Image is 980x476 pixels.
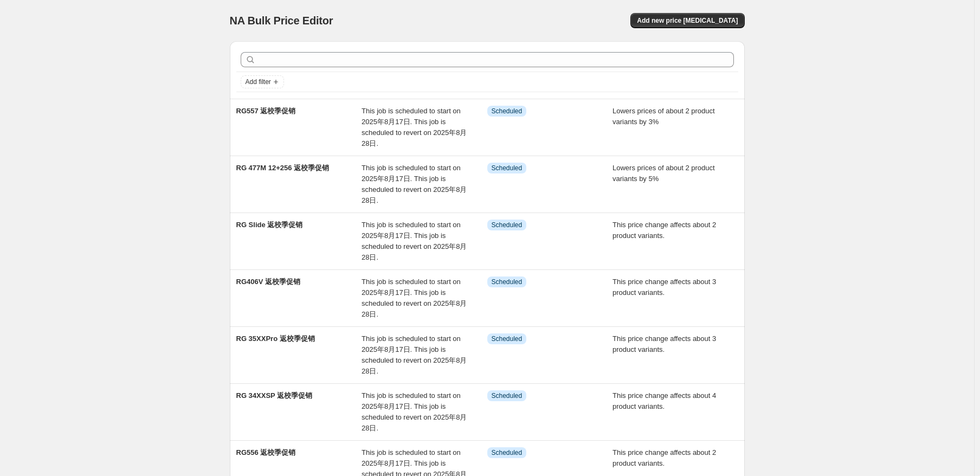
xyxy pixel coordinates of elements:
span: RG557 返校季促销 [236,107,296,115]
span: Scheduled [492,221,523,229]
span: This job is scheduled to start on 2025年8月17日. This job is scheduled to revert on 2025年8月28日. [362,278,467,318]
span: RG 34XXSP 返校季促销 [236,391,313,400]
span: NA Bulk Price Editor [230,15,333,27]
span: Add new price [MEDICAL_DATA] [637,16,738,25]
span: This job is scheduled to start on 2025年8月17日. This job is scheduled to revert on 2025年8月28日. [362,335,467,375]
span: Scheduled [492,164,523,172]
span: Scheduled [492,278,523,286]
span: This price change affects about 2 product variants. [612,448,716,467]
span: Scheduled [492,391,523,400]
span: Lowers prices of about 2 product variants by 5% [612,164,715,183]
span: This job is scheduled to start on 2025年8月17日. This job is scheduled to revert on 2025年8月28日. [362,391,467,432]
span: This job is scheduled to start on 2025年8月17日. This job is scheduled to revert on 2025年8月28日. [362,164,467,204]
span: RG Slide 返校季促销 [236,221,303,229]
span: Scheduled [492,448,523,457]
span: This price change affects about 3 product variants. [612,278,716,297]
span: Add filter [246,78,271,86]
span: RG556 返校季促销 [236,448,296,456]
span: Lowers prices of about 2 product variants by 3% [612,107,715,126]
span: This price change affects about 2 product variants. [612,221,716,240]
span: This price change affects about 3 product variants. [612,335,716,353]
button: Add new price [MEDICAL_DATA] [630,13,744,28]
span: RG 35XXPro 返校季促销 [236,335,315,343]
span: Scheduled [492,107,523,115]
span: This job is scheduled to start on 2025年8月17日. This job is scheduled to revert on 2025年8月28日. [362,221,467,261]
span: This job is scheduled to start on 2025年8月17日. This job is scheduled to revert on 2025年8月28日. [362,107,467,147]
span: RG406V 返校季促销 [236,278,300,286]
button: Add filter [241,75,284,88]
span: RG 477M 12+256 返校季促销 [236,164,330,172]
span: Scheduled [492,335,523,343]
span: This price change affects about 4 product variants. [612,391,716,410]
